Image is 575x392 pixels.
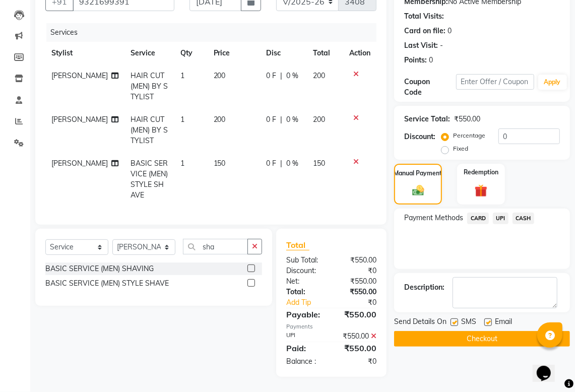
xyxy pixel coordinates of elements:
div: ₹0 [332,266,385,276]
div: Sub Total: [279,255,332,266]
span: HAIR CUT (MEN) BY STYLIST [131,71,168,101]
span: HAIR CUT (MEN) BY STYLIST [131,115,168,145]
div: Services [46,23,384,42]
div: Discount: [279,266,332,276]
div: ₹0 [332,356,385,367]
span: 1 [180,115,184,124]
span: 200 [313,115,325,124]
iframe: chat widget [533,352,565,382]
div: BASIC SERVICE (MEN) STYLE SHAVE [45,278,169,289]
div: BASIC SERVICE (MEN) SHAVING [45,264,154,274]
div: Last Visit: [404,40,438,51]
span: 150 [214,159,226,168]
span: [PERSON_NAME] [51,71,108,80]
div: Discount: [404,132,435,142]
button: Apply [538,75,567,90]
div: Balance : [279,356,332,367]
label: Redemption [464,168,498,177]
div: 0 [429,55,433,66]
th: Total [307,42,343,64]
span: 200 [313,71,325,80]
img: _cash.svg [409,184,428,198]
span: [PERSON_NAME] [51,115,108,124]
span: 0 % [286,114,298,125]
div: Payments [286,322,376,331]
div: Service Total: [404,114,450,124]
span: 0 F [266,158,276,169]
span: Total [286,240,309,250]
button: Checkout [394,331,570,347]
div: Payable: [279,308,332,320]
div: Points: [404,55,427,66]
div: ₹550.00 [332,276,385,287]
th: Action [343,42,376,64]
div: Description: [404,282,444,293]
span: 0 F [266,71,276,81]
a: Add Tip [279,297,340,308]
label: Fixed [453,144,468,153]
span: 1 [180,159,184,168]
span: 200 [214,71,226,80]
div: ₹550.00 [332,308,385,320]
div: Paid: [279,342,332,354]
th: Qty [174,42,207,64]
span: 0 F [266,114,276,125]
span: Payment Methods [404,213,463,223]
span: [PERSON_NAME] [51,159,108,168]
input: Search or Scan [183,239,248,254]
span: SMS [461,316,476,329]
span: BASIC SERVICE (MEN) STYLE SHAVE [131,159,168,200]
label: Manual Payment [394,169,442,178]
span: 200 [214,115,226,124]
div: 0 [448,26,452,36]
div: ₹550.00 [332,255,385,266]
div: ₹550.00 [332,342,385,354]
div: Coupon Code [404,77,456,98]
div: Total Visits: [404,11,444,22]
label: Percentage [453,131,485,140]
span: 0 % [286,158,298,169]
div: - [440,40,443,51]
span: CARD [467,213,489,224]
img: _gift.svg [471,183,491,199]
th: Service [124,42,174,64]
th: Disc [260,42,307,64]
span: Send Details On [394,316,446,329]
span: | [280,158,282,169]
div: UPI [279,331,332,342]
span: | [280,71,282,81]
div: Total: [279,287,332,297]
div: ₹550.00 [454,114,480,124]
div: ₹550.00 [332,331,385,342]
span: 1 [180,71,184,80]
div: ₹550.00 [332,287,385,297]
div: Net: [279,276,332,287]
span: Email [495,316,512,329]
span: | [280,114,282,125]
span: 150 [313,159,325,168]
div: Card on file: [404,26,445,36]
input: Enter Offer / Coupon Code [456,74,534,90]
div: ₹0 [340,297,384,308]
span: 0 % [286,71,298,81]
span: CASH [513,213,534,224]
th: Stylist [45,42,124,64]
span: UPI [493,213,508,224]
th: Price [208,42,261,64]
